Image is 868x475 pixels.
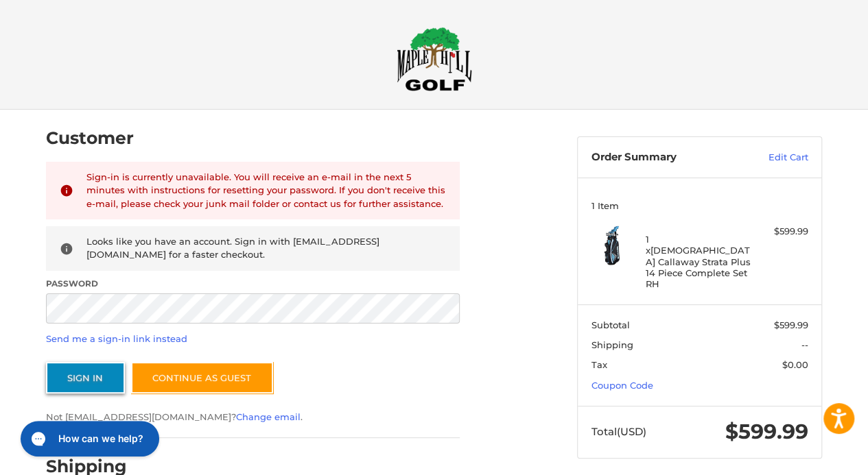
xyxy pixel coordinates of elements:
h3: Order Summary [591,151,739,165]
h3: 1 Item [591,200,808,211]
span: $0.00 [782,359,808,370]
span: $599.99 [774,319,808,330]
a: Send me a sign-in link instead [46,333,187,344]
label: Password [46,278,460,290]
h2: Customer [46,127,134,149]
a: Coupon Code [591,380,653,391]
div: Sign-in is currently unavailable. You will receive an e-mail in the next 5 minutes with instructi... [86,171,447,211]
span: Subtotal [591,319,630,330]
iframe: Gorgias live chat messenger [14,416,163,461]
div: $599.99 [754,225,808,239]
a: Continue as guest [131,362,273,393]
p: Not [EMAIL_ADDRESS][DOMAIN_NAME]? . [46,411,460,424]
a: Change email [236,411,301,422]
span: Looks like you have an account. Sign in with [EMAIL_ADDRESS][DOMAIN_NAME] for a faster checkout. [86,236,379,260]
span: $599.99 [725,419,808,444]
h4: 1 x [DEMOGRAPHIC_DATA] Callaway Strata Plus 14 Piece Complete Set RH [646,234,751,289]
span: Tax [591,359,607,370]
a: Edit Cart [739,151,808,165]
img: Maple Hill Golf [397,27,472,91]
span: -- [801,339,808,350]
button: Sign In [46,362,125,393]
span: Total (USD) [591,425,646,438]
span: Shipping [591,339,633,350]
